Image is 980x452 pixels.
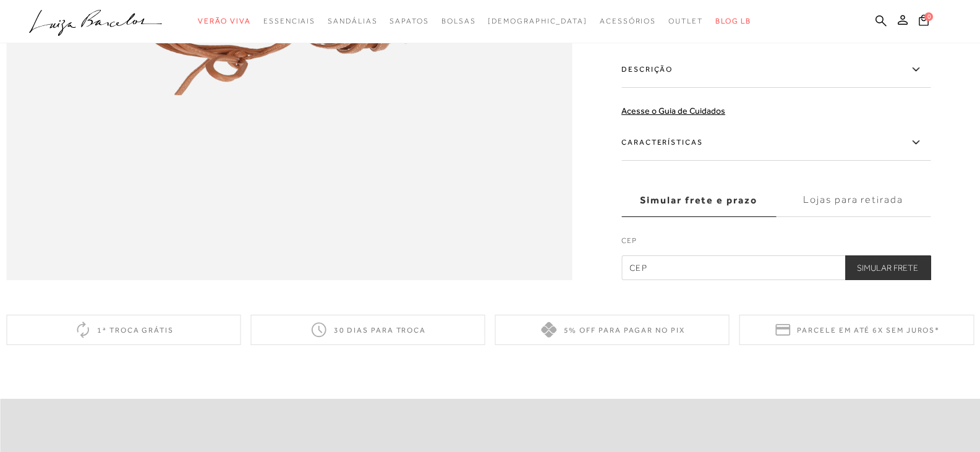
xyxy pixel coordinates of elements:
a: Acesse o Guia de Cuidados [621,106,725,116]
a: categoryNavScreenReaderText [263,10,315,33]
span: Outlet [668,17,703,25]
button: 0 [915,14,932,30]
a: categoryNavScreenReaderText [441,10,476,33]
label: Simular frete e prazo [621,184,776,217]
input: CEP [621,255,931,280]
a: categoryNavScreenReaderText [328,10,377,33]
span: Verão Viva [198,17,251,25]
span: [DEMOGRAPHIC_DATA] [488,17,587,25]
div: 30 dias para troca [250,315,485,345]
span: Acessórios [600,17,656,25]
label: Lojas para retirada [776,184,931,217]
a: categoryNavScreenReaderText [600,10,656,33]
label: CEP [621,235,931,252]
label: Características [621,125,931,161]
span: Sandálias [328,17,377,25]
div: 1ª troca grátis [6,315,241,345]
span: Sapatos [390,17,428,25]
span: Essenciais [263,17,315,25]
div: Parcele em até 6x sem juros* [739,315,974,345]
a: categoryNavScreenReaderText [198,10,251,33]
span: BLOG LB [715,17,751,25]
a: BLOG LB [715,10,751,33]
button: Simular Frete [845,255,931,280]
a: categoryNavScreenReaderText [390,10,428,33]
span: 0 [924,12,933,21]
span: Bolsas [441,17,476,25]
a: noSubCategoriesText [488,10,587,33]
label: Descrição [621,52,931,88]
a: categoryNavScreenReaderText [668,10,703,33]
div: 5% off para pagar no PIX [495,315,730,345]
